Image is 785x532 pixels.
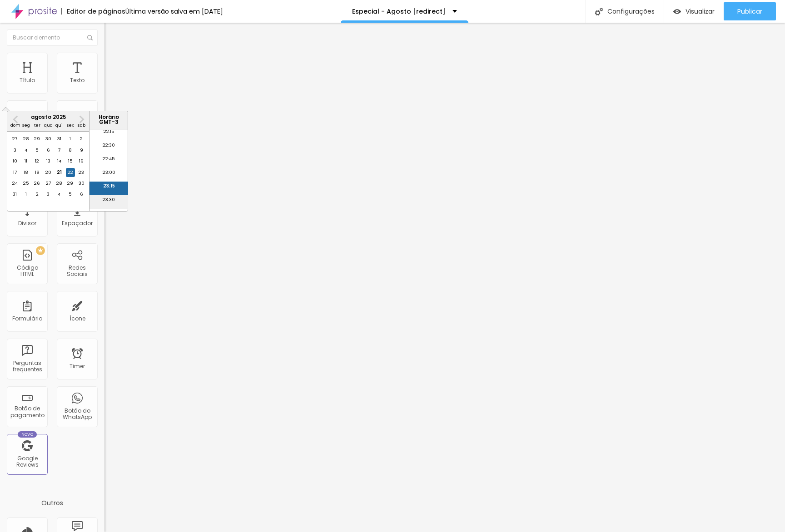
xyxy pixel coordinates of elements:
div: Choose domingo, 3 de agosto de 2025 [10,146,20,155]
button: Next Month [75,112,89,127]
div: ter [33,121,42,130]
div: Choose quinta-feira, 14 de agosto de 2025 [55,157,64,166]
div: Choose domingo, 31 de agosto de 2025 [10,190,20,199]
div: month 2025-08 [10,134,87,200]
div: Choose domingo, 24 de agosto de 2025 [10,179,20,188]
div: Choose terça-feira, 26 de agosto de 2025 [33,179,42,188]
input: Buscar elemento [7,30,98,46]
div: Choose sábado, 2 de agosto de 2025 [77,134,86,143]
div: Espaçador [62,220,93,227]
div: Choose quarta-feira, 27 de agosto de 2025 [44,179,53,188]
div: Choose sexta-feira, 1 de agosto de 2025 [66,134,75,143]
div: Novo [18,431,37,438]
div: Choose terça-feira, 12 de agosto de 2025 [33,157,42,166]
li: 22:30 [89,141,128,154]
span: Visualizar [686,8,715,15]
div: Choose quinta-feira, 4 de setembro de 2025 [55,190,64,199]
div: agosto 2025 [7,115,89,120]
div: Choose quarta-feira, 3 de setembro de 2025 [44,190,53,199]
p: GMT -3 [92,120,125,125]
div: Choose sábado, 6 de setembro de 2025 [77,190,86,199]
li: 22:45 [89,154,128,168]
div: Choose sexta-feira, 29 de agosto de 2025 [66,179,75,188]
div: Redes Sociais [59,265,95,278]
div: Choose segunda-feira, 4 de agosto de 2025 [21,146,30,155]
p: Especial - Agosto [redirect] [352,8,446,15]
div: Timer [70,363,85,369]
div: Choose terça-feira, 19 de agosto de 2025 [33,168,42,177]
div: Choose sábado, 23 de agosto de 2025 [77,168,86,177]
div: Choose quinta-feira, 31 de julho de 2025 [55,134,64,143]
div: Perguntas frequentes [9,360,45,373]
div: Última versão salva em [DATE] [125,8,223,15]
div: Choose domingo, 17 de agosto de 2025 [10,168,20,177]
div: Choose quarta-feira, 6 de agosto de 2025 [44,146,53,155]
div: Choose quarta-feira, 30 de julho de 2025 [44,134,53,143]
div: Editor de páginas [61,8,125,15]
div: Botão de pagamento [9,405,45,419]
div: Choose sexta-feira, 22 de agosto de 2025 [66,168,75,177]
div: Choose terça-feira, 2 de setembro de 2025 [33,190,42,199]
div: Choose segunda-feira, 11 de agosto de 2025 [21,157,30,166]
div: Choose sábado, 30 de agosto de 2025 [77,179,86,188]
img: view-1.svg [673,8,681,15]
div: Choose segunda-feira, 1 de setembro de 2025 [21,190,30,199]
div: Choose domingo, 27 de julho de 2025 [10,134,20,143]
div: seg [21,121,30,130]
button: Publicar [724,2,776,20]
img: Icone [595,8,603,15]
img: Icone [87,35,93,40]
li: 23:00 [89,168,128,182]
div: Choose sexta-feira, 5 de setembro de 2025 [66,190,75,199]
div: Choose quarta-feira, 13 de agosto de 2025 [44,157,53,166]
li: 23:45 [89,209,128,222]
div: Texto [70,77,84,84]
div: Choose quinta-feira, 28 de agosto de 2025 [55,179,64,188]
div: Choose sábado, 16 de agosto de 2025 [77,157,86,166]
li: 22:15 [89,127,128,141]
p: Horário [92,115,125,120]
li: 23:30 [89,195,128,209]
div: qui [55,121,64,130]
div: Choose domingo, 10 de agosto de 2025 [10,157,20,166]
div: Choose terça-feira, 5 de agosto de 2025 [33,146,42,155]
div: Choose quinta-feira, 21 de agosto de 2025 [55,168,64,177]
button: Previous Month [8,112,23,127]
div: Choose quarta-feira, 20 de agosto de 2025 [44,168,53,177]
div: Título [20,77,35,84]
div: Formulário [12,315,42,322]
button: Visualizar [664,2,724,20]
div: Choose segunda-feira, 18 de agosto de 2025 [21,168,30,177]
div: Código HTML [9,265,45,278]
div: Google Reviews [9,455,45,468]
span: Publicar [737,8,762,15]
div: Choose sexta-feira, 15 de agosto de 2025 [66,157,75,166]
div: Choose sábado, 9 de agosto de 2025 [77,146,86,155]
div: Ícone [70,315,85,322]
li: 23:15 [89,182,128,195]
div: Choose segunda-feira, 28 de julho de 2025 [21,134,30,143]
div: Divisor [18,220,36,227]
div: qua [44,121,53,130]
div: Choose segunda-feira, 25 de agosto de 2025 [21,179,30,188]
div: Choose quinta-feira, 7 de agosto de 2025 [55,146,64,155]
div: Choose terça-feira, 29 de julho de 2025 [33,134,42,143]
div: Choose sexta-feira, 8 de agosto de 2025 [66,146,75,155]
div: sex [66,121,75,130]
div: Botão do WhatsApp [59,408,95,421]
